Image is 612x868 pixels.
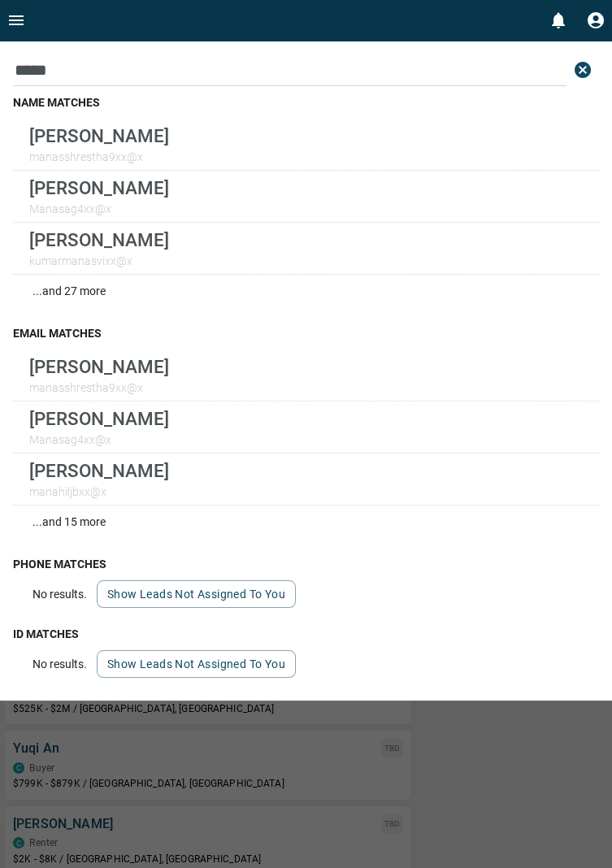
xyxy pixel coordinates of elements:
[29,408,169,429] p: [PERSON_NAME]
[29,150,169,163] p: manasshrestha9xx@x
[97,650,296,678] button: show leads not assigned to you
[29,460,169,481] p: [PERSON_NAME]
[13,627,599,640] h3: id matches
[29,229,169,250] p: [PERSON_NAME]
[13,96,599,109] h3: name matches
[29,381,169,394] p: manasshrestha9xx@x
[29,177,169,198] p: [PERSON_NAME]
[13,558,599,571] h3: phone matches
[29,433,169,446] p: Manasag4xx@x
[579,4,612,37] button: Profile
[29,254,169,267] p: kumarmanasvixx@x
[13,506,599,538] div: ...and 15 more
[13,327,599,340] h3: email matches
[29,125,169,146] p: [PERSON_NAME]
[566,54,599,86] button: close search bar
[29,356,169,377] p: [PERSON_NAME]
[13,275,599,307] div: ...and 27 more
[33,658,87,671] p: No results.
[33,588,87,601] p: No results.
[29,202,169,215] p: Manasag4xx@x
[29,485,169,498] p: manahiljbxx@x
[97,580,296,608] button: show leads not assigned to you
